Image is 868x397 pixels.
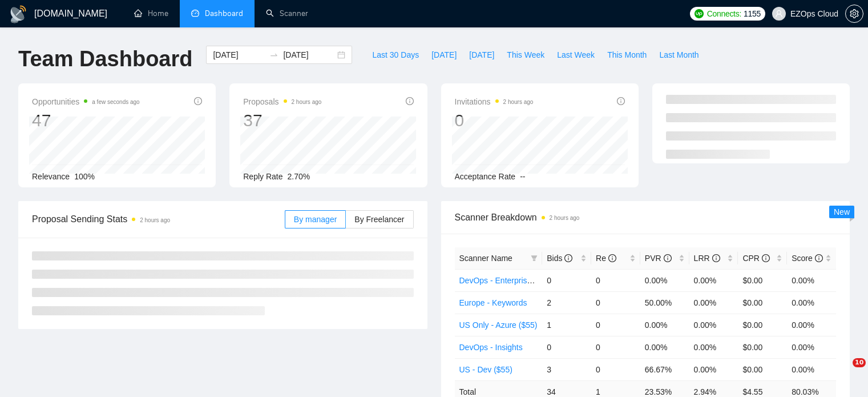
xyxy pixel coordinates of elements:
[140,217,170,223] time: 2 hours ago
[455,172,516,181] span: Acceptance Rate
[550,215,580,221] time: 2 hours ago
[205,9,243,18] span: Dashboard
[92,99,139,105] time: a few seconds ago
[406,97,414,105] span: info-circle
[689,358,738,380] td: 0.00%
[659,49,699,61] span: Last Month
[431,49,457,61] span: [DATE]
[591,269,640,291] td: 0
[845,5,863,23] button: setting
[689,336,738,358] td: 0.00%
[463,46,500,64] button: [DATE]
[455,210,837,224] span: Scanner Breakdown
[191,9,199,17] span: dashboard
[787,358,836,380] td: 0.00%
[542,336,591,358] td: 0
[845,9,863,18] a: setting
[617,97,625,105] span: info-circle
[853,358,866,367] span: 10
[294,215,337,224] span: By manager
[846,9,863,18] span: setting
[694,254,720,263] span: LRR
[596,254,616,263] span: Re
[601,46,653,64] button: This Month
[640,314,689,336] td: 0.00%
[591,336,640,358] td: 0
[366,46,425,64] button: Last 30 Days
[640,336,689,358] td: 0.00%
[707,7,741,20] span: Connects:
[542,358,591,380] td: 3
[243,110,321,131] div: 37
[243,95,321,109] span: Proposals
[640,291,689,314] td: 50.00%
[591,314,640,336] td: 0
[243,172,282,181] span: Reply Rate
[18,46,192,73] h1: Team Dashboard
[787,291,836,314] td: 0.00%
[787,269,836,291] td: 0.00%
[74,172,95,181] span: 100%
[292,99,322,105] time: 2 hours ago
[645,254,672,263] span: PVR
[664,254,672,262] span: info-circle
[591,358,640,380] td: 0
[500,46,551,64] button: This Week
[425,46,463,64] button: [DATE]
[689,291,738,314] td: 0.00%
[775,10,783,18] span: user
[455,110,534,131] div: 0
[591,291,640,314] td: 0
[288,172,310,181] span: 2.70%
[32,212,285,226] span: Proposal Sending Stats
[266,9,308,18] a: searchScanner
[213,49,265,61] input: Start date
[742,254,769,263] span: CPR
[689,269,738,291] td: 0.00%
[712,254,720,262] span: info-circle
[762,254,770,262] span: info-circle
[469,49,494,61] span: [DATE]
[738,358,787,380] td: $0.00
[738,314,787,336] td: $0.00
[738,336,787,358] td: $0.00
[459,320,538,330] a: US Only - Azure ($55)
[738,269,787,291] td: $0.00
[459,276,559,285] a: DevOps - Enterprise Clients
[542,269,591,291] td: 0
[689,314,738,336] td: 0.00%
[9,5,27,23] img: logo
[455,95,534,109] span: Invitations
[787,314,836,336] td: 0.00%
[520,172,525,181] span: --
[459,254,512,263] span: Scanner Name
[829,358,857,386] iframe: Intercom live chat
[32,95,140,109] span: Opportunities
[787,336,836,358] td: 0.00%
[459,298,527,307] a: Europe - Keywords
[542,314,591,336] td: 1
[194,97,202,105] span: info-circle
[640,358,689,380] td: 66.67%
[531,255,538,262] span: filter
[607,49,647,61] span: This Month
[744,7,761,20] span: 1155
[269,50,278,59] span: to
[459,365,512,374] a: US - Dev ($55)
[738,291,787,314] td: $0.00
[815,254,823,262] span: info-circle
[557,49,595,61] span: Last Week
[564,254,572,262] span: info-circle
[503,99,534,105] time: 2 hours ago
[372,49,419,61] span: Last 30 Days
[695,9,704,18] img: upwork-logo.png
[459,343,523,352] a: DevOps - Insights
[542,291,591,314] td: 2
[640,269,689,291] td: 0.00%
[653,46,705,64] button: Last Month
[792,254,822,263] span: Score
[32,172,70,181] span: Relevance
[269,50,278,59] span: swap-right
[32,110,140,131] div: 47
[834,207,850,216] span: New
